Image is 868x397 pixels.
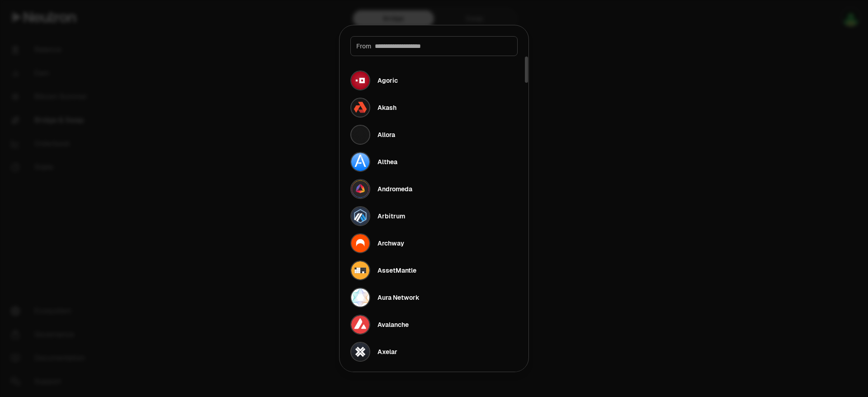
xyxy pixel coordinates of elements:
img: Axelar Logo [351,343,369,361]
div: Arbitrum [377,212,405,221]
div: Axelar [377,347,397,356]
img: Archway Logo [351,234,369,252]
button: Axelar LogoAxelar [345,338,523,365]
div: Agoric [377,76,398,85]
button: Agoric LogoAgoric [345,67,523,94]
button: Allora LogoAllora [345,121,523,148]
div: AssetMantle [377,266,416,275]
button: Aura Network LogoAura Network [345,284,523,311]
img: Agoric Logo [351,71,369,90]
span: From [356,42,371,51]
button: Andromeda LogoAndromeda [345,175,523,203]
button: Archway LogoArchway [345,230,523,257]
img: Althea Logo [351,153,369,171]
div: Archway [377,239,404,248]
button: Babylon Genesis Logo [345,365,523,392]
button: Avalanche LogoAvalanche [345,311,523,338]
img: Andromeda Logo [351,180,369,198]
img: Arbitrum Logo [351,207,369,225]
button: Arbitrum LogoArbitrum [345,203,523,230]
div: Allora [377,130,395,139]
img: Allora Logo [351,126,369,144]
img: Avalanche Logo [351,316,369,334]
img: Akash Logo [351,99,369,117]
div: Akash [377,103,396,112]
div: Aura Network [377,293,420,302]
button: Althea LogoAlthea [345,148,523,175]
div: Andromeda [377,184,412,194]
img: Babylon Genesis Logo [351,370,369,388]
button: AssetMantle LogoAssetMantle [345,257,523,284]
div: Avalanche [377,320,409,329]
button: Akash LogoAkash [345,94,523,121]
img: Aura Network Logo [351,288,369,307]
div: Althea [377,157,397,166]
img: AssetMantle Logo [351,261,369,279]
